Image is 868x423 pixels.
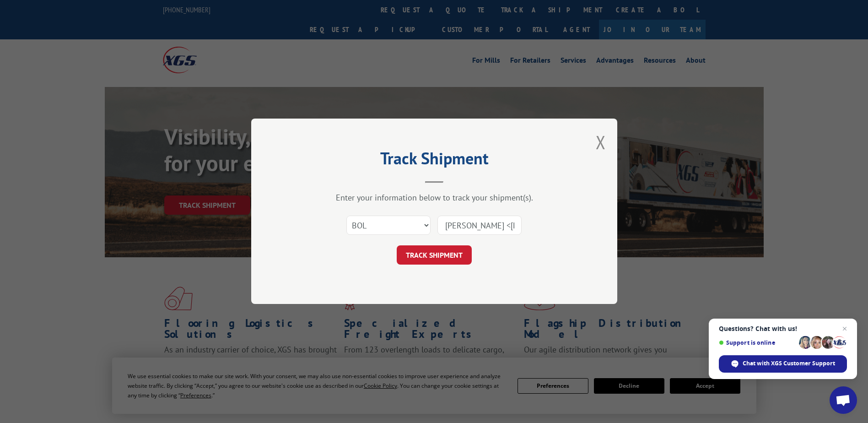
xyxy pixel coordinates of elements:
span: Questions? Chat with us! [719,325,847,332]
div: Enter your information below to track your shipment(s). [297,193,571,203]
button: Close modal [596,130,606,154]
div: Open chat [830,386,857,414]
div: Chat with XGS Customer Support [719,355,847,373]
button: TRACK SHIPMENT [397,246,472,265]
h2: Track Shipment [297,152,571,169]
span: Chat with XGS Customer Support [743,359,835,368]
span: Support is online [719,339,796,346]
input: Number(s) [437,216,522,235]
span: Close chat [839,323,850,334]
